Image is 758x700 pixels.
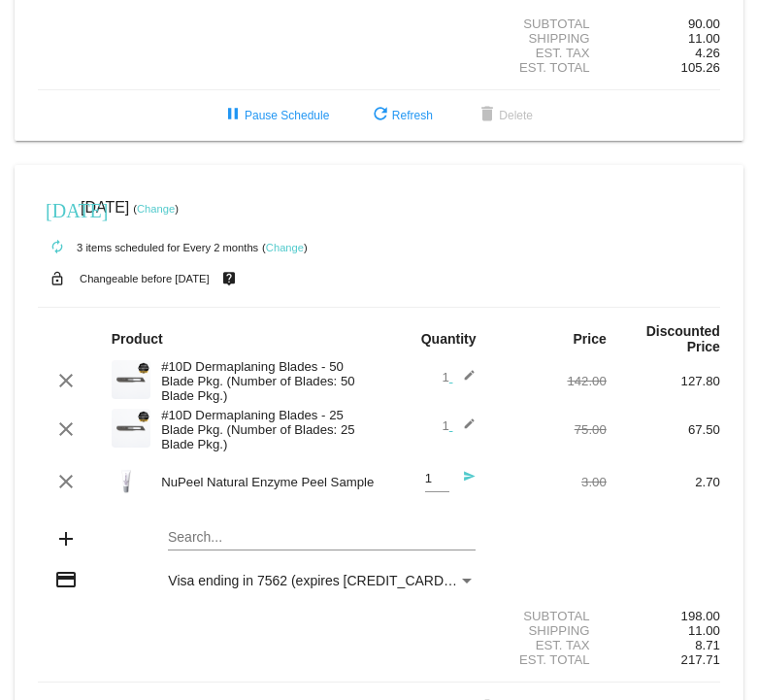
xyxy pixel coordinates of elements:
mat-icon: pause [221,104,245,127]
div: Subtotal [493,17,607,31]
mat-icon: live_help [217,266,241,291]
div: 67.50 [607,422,720,437]
mat-icon: delete [476,104,499,127]
strong: Price [574,331,607,347]
div: 2.70 [607,475,720,489]
img: NP-Sample-pic.png [112,461,141,500]
a: Change [266,242,304,253]
img: Cart-Images-32.png [112,409,150,448]
mat-icon: send [452,470,476,493]
mat-icon: clear [54,417,78,441]
div: Est. Total [493,652,607,667]
div: 90.00 [607,17,720,31]
span: 8.71 [695,638,720,652]
mat-icon: refresh [369,104,392,127]
div: Est. Tax [493,46,607,60]
div: Est. Total [493,60,607,75]
a: Change [137,203,175,215]
div: 198.00 [607,609,720,623]
mat-icon: clear [54,369,78,392]
span: 1 [442,370,476,384]
small: ( ) [133,203,179,215]
div: NuPeel Natural Enzyme Peel Sample [151,475,379,489]
small: ( ) [262,242,308,253]
div: Est. Tax [493,638,607,652]
span: Visa ending in 7562 (expires [CREDIT_CARD_DATA]) [168,573,493,588]
small: Changeable before [DATE] [80,273,210,284]
button: Delete [460,98,548,133]
div: #10D Dermaplaning Blades - 50 Blade Pkg. (Number of Blades: 50 Blade Pkg.) [151,359,379,403]
div: #10D Dermaplaning Blades - 25 Blade Pkg. (Number of Blades: 25 Blade Pkg.) [151,408,379,451]
span: 11.00 [688,623,720,638]
small: 3 items scheduled for Every 2 months [38,242,258,253]
mat-icon: [DATE] [46,197,69,220]
div: 75.00 [493,422,607,437]
mat-icon: autorenew [46,236,69,259]
input: Quantity [425,472,449,486]
button: Pause Schedule [206,98,345,133]
mat-select: Payment Method [168,573,476,588]
div: Shipping [493,623,607,638]
div: Subtotal [493,609,607,623]
strong: Quantity [421,331,477,347]
span: 1 [442,418,476,433]
span: Delete [476,109,533,122]
span: 11.00 [688,31,720,46]
button: Refresh [353,98,448,133]
span: 217.71 [681,652,720,667]
img: Cart-Images-32.png [112,360,150,399]
span: 105.26 [681,60,720,75]
strong: Discounted Price [646,323,720,354]
span: Pause Schedule [221,109,329,122]
span: Refresh [369,109,433,122]
mat-icon: lock_open [46,266,69,291]
mat-icon: credit_card [54,568,78,591]
mat-icon: clear [54,470,78,493]
mat-icon: edit [452,369,476,392]
mat-icon: edit [452,417,476,441]
input: Search... [168,530,476,546]
div: 3.00 [493,475,607,489]
span: 4.26 [695,46,720,60]
mat-icon: add [54,527,78,550]
strong: Product [112,331,163,347]
div: 142.00 [493,374,607,388]
div: 127.80 [607,374,720,388]
div: Shipping [493,31,607,46]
